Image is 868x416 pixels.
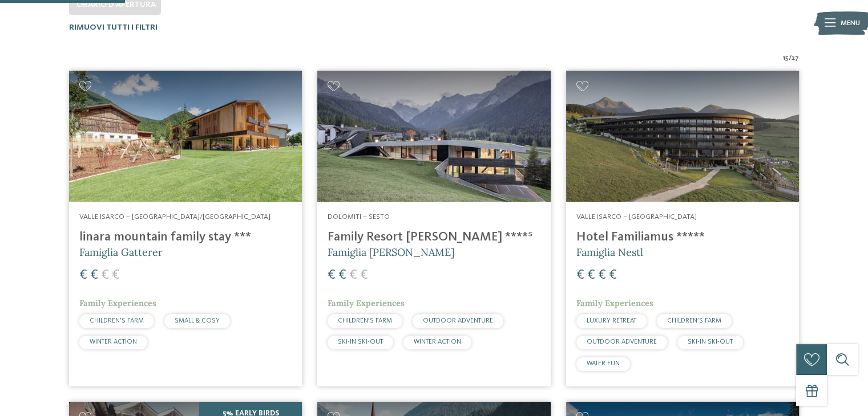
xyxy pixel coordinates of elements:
[79,230,292,245] h4: linara mountain family stay ***
[587,338,657,345] span: OUTDOOR ADVENTURE
[76,1,156,9] span: Orario d'apertura
[667,317,721,324] span: CHILDREN’S FARM
[328,298,405,308] span: Family Experiences
[175,317,220,324] span: SMALL & COSY
[79,298,156,308] span: Family Experiences
[69,23,158,31] span: Rimuovi tutti i filtri
[576,213,697,221] span: Valle Isarco – [GEOGRAPHIC_DATA]
[90,317,144,324] span: CHILDREN’S FARM
[414,338,461,345] span: WINTER ACTION
[338,317,392,324] span: CHILDREN’S FARM
[587,360,620,367] span: WATER FUN
[90,338,137,345] span: WINTER ACTION
[789,53,792,63] span: /
[79,246,163,259] span: Famiglia Gatterer
[423,317,493,324] span: OUTDOOR ADVENTURE
[317,71,550,386] a: Cercate un hotel per famiglie? Qui troverete solo i migliori! Dolomiti – Sesto Family Resort [PER...
[328,230,540,245] h4: Family Resort [PERSON_NAME] ****ˢ
[576,246,643,259] span: Famiglia Nestl
[792,53,799,63] span: 27
[79,268,87,282] span: €
[783,53,789,63] span: 15
[598,268,606,282] span: €
[688,338,733,345] span: SKI-IN SKI-OUT
[360,268,368,282] span: €
[587,317,636,324] span: LUXURY RETREAT
[587,268,595,282] span: €
[338,338,383,345] span: SKI-IN SKI-OUT
[576,268,584,282] span: €
[328,246,454,259] span: Famiglia [PERSON_NAME]
[609,268,617,282] span: €
[90,268,98,282] span: €
[566,71,799,386] a: Cercate un hotel per famiglie? Qui troverete solo i migliori! Valle Isarco – [GEOGRAPHIC_DATA] Ho...
[328,268,336,282] span: €
[349,268,357,282] span: €
[338,268,346,282] span: €
[317,71,550,202] img: Family Resort Rainer ****ˢ
[112,268,120,282] span: €
[101,268,109,282] span: €
[69,71,302,386] a: Cercate un hotel per famiglie? Qui troverete solo i migliori! Valle Isarco – [GEOGRAPHIC_DATA]/[G...
[576,298,653,308] span: Family Experiences
[79,213,271,221] span: Valle Isarco – [GEOGRAPHIC_DATA]/[GEOGRAPHIC_DATA]
[328,213,390,221] span: Dolomiti – Sesto
[566,71,799,202] img: Cercate un hotel per famiglie? Qui troverete solo i migliori!
[69,71,302,202] img: Cercate un hotel per famiglie? Qui troverete solo i migliori!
